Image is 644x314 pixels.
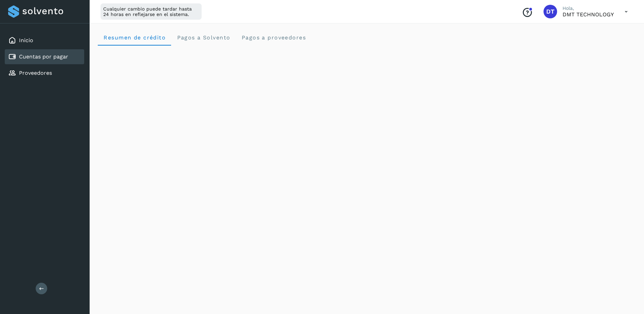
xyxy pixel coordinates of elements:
[19,70,52,76] a: Proveedores
[100,3,202,20] div: Cualquier cambio puede tardar hasta 24 horas en reflejarse en el sistema.
[5,49,84,64] div: Cuentas por pagar
[563,11,614,18] p: DMT TECHNOLOGY
[103,34,166,41] span: Resumen de crédito
[177,34,230,41] span: Pagos a Solvento
[241,34,306,41] span: Pagos a proveedores
[19,53,68,60] a: Cuentas por pagar
[19,37,33,43] a: Inicio
[5,66,84,81] div: Proveedores
[563,5,614,11] p: Hola,
[5,33,84,48] div: Inicio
